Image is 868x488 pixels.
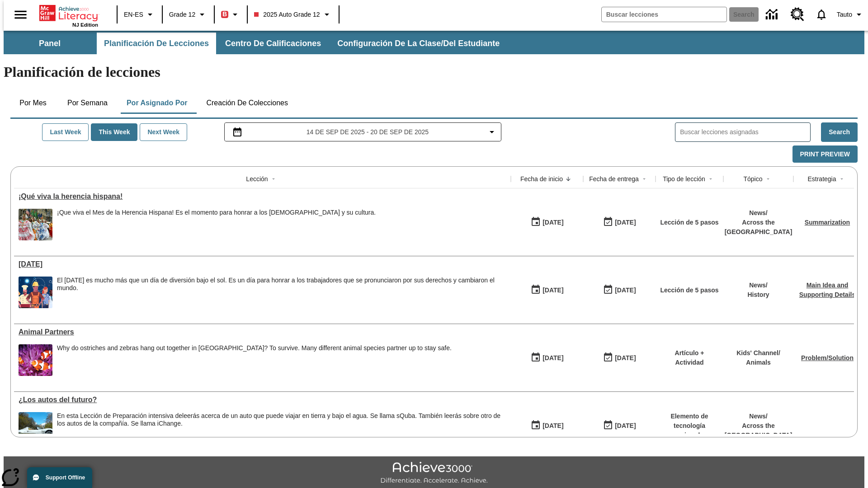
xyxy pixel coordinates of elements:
img: A photograph of Hispanic women participating in a parade celebrating Hispanic culture. The women ... [19,209,52,240]
button: 06/30/26: Último día en que podrá accederse la lección [600,282,639,299]
button: Sort [705,174,716,184]
div: [DATE] [615,352,636,364]
button: Sort [268,174,279,184]
p: Lección de 5 pasos [660,286,718,295]
a: ¡Qué viva la herencia hispana!, Lessons [19,192,506,201]
button: Last Week [42,123,89,141]
p: News / [725,208,793,218]
span: B [222,9,227,20]
button: Next Week [140,123,187,141]
a: ¿Los autos del futuro? , Lessons [19,396,506,404]
input: Buscar lecciones asignadas [680,126,810,139]
div: Tipo de lección [663,174,705,183]
button: Language: EN-ES, Selecciona un idioma [120,6,159,23]
div: ¡Qué viva la herencia hispana! [19,192,506,201]
p: Animals [736,358,780,367]
div: En esta Lección de Preparación intensiva de leerás acerca de un auto que puede viajar en tierra y... [57,412,506,444]
a: Problem/Solution [801,354,854,361]
a: Animal Partners, Lessons [19,328,506,336]
div: El Día del Trabajo es mucho más que un día de diversión bajo el sol. Es un día para honrar a los ... [57,277,506,308]
img: Achieve3000 Differentiate Accelerate Achieve [380,462,488,485]
div: Lección [246,174,268,183]
button: 07/01/25: Primer día en que estuvo disponible la lección [528,417,566,434]
div: [DATE] [542,217,563,228]
button: Por asignado por [119,92,195,114]
img: Three clownfish swim around a purple anemone. [19,344,52,376]
button: This Week [91,123,137,141]
div: Tópico [743,174,762,183]
button: 06/30/26: Último día en que podrá accederse la lección [600,349,639,366]
div: [DATE] [542,285,563,296]
span: Support Offline [46,474,85,481]
button: Search [821,122,858,142]
button: Centro de calificaciones [218,33,328,54]
div: En esta Lección de Preparación intensiva de [57,412,506,427]
button: Planificación de lecciones [97,33,216,54]
div: Subbarra de navegación [4,33,508,54]
button: Grado: Grade 12, Elige un grado [165,6,211,23]
h1: Planificación de lecciones [4,64,864,80]
span: NJ Edition [72,22,98,28]
button: Boost El color de la clase es rojo. Cambiar el color de la clase. [217,6,244,23]
a: Notificaciones [810,3,833,26]
a: Día del Trabajo, Lessons [19,260,506,268]
span: 14 de sep de 2025 - 20 de sep de 2025 [307,127,429,137]
button: 09/21/25: Último día en que podrá accederse la lección [600,214,639,231]
p: Across the [GEOGRAPHIC_DATA] [725,421,793,440]
p: Artículo + Actividad [660,348,719,367]
div: Estrategia [807,174,836,183]
span: Tauto [837,10,852,19]
span: 2025 Auto Grade 12 [254,10,320,19]
a: Main Idea and Supporting Details [799,282,855,298]
svg: Collapse Date Range Filter [486,127,497,137]
div: Animal Partners [19,328,506,336]
span: EN-ES [124,10,143,19]
button: Perfil/Configuración [833,6,868,23]
span: Grade 12 [169,10,195,19]
button: 07/07/25: Primer día en que estuvo disponible la lección [528,349,566,366]
button: Sort [563,174,574,184]
testabrev: leerás acerca de un auto que puede viajar en tierra y bajo el agua. Se llama sQuba. También leerá... [57,412,500,427]
div: [DATE] [615,285,636,296]
div: [DATE] [615,217,636,228]
p: Lección de 5 pasos [660,218,718,227]
button: Por mes [10,92,56,114]
img: High-tech automobile treading water. [19,412,52,444]
div: Why do ostriches and zebras hang out together in [GEOGRAPHIC_DATA]? To survive. Many different an... [57,344,452,352]
button: Support Offline [27,467,92,488]
div: ¡Que viva el Mes de la Herencia Hispana! Es el momento para honrar a los hispanoamericanos y su c... [57,209,376,240]
button: Por semana [60,92,115,114]
div: [DATE] [615,420,636,432]
img: A banner with a blue background shows an illustrated row of diverse men and women dressed in clot... [19,277,52,308]
p: News / [725,412,793,421]
button: 09/15/25: Primer día en que estuvo disponible la lección [528,214,566,231]
div: Subbarra de navegación [4,31,864,54]
button: Sort [763,174,774,184]
button: Print Preview [793,145,858,163]
button: Panel [5,33,95,54]
a: Centro de recursos, Se abrirá en una pestaña nueva. [785,2,810,27]
div: Fecha de entrega [589,174,639,183]
button: Class: 2025 Auto Grade 12, Selecciona una clase [250,6,335,23]
div: [DATE] [542,420,563,432]
input: search field [602,7,726,22]
button: Sort [836,174,847,184]
div: El [DATE] es mucho más que un día de diversión bajo el sol. Es un día para honrar a los trabajado... [57,277,506,292]
div: ¿Los autos del futuro? [19,396,506,404]
button: Abrir el menú lateral [7,1,34,28]
button: Creación de colecciones [199,92,295,114]
p: History [747,290,769,300]
button: 08/01/26: Último día en que podrá accederse la lección [600,417,639,434]
div: ¡Que viva el Mes de la Herencia Hispana! Es el momento para honrar a los [DEMOGRAPHIC_DATA] y su ... [57,209,376,216]
button: 07/23/25: Primer día en que estuvo disponible la lección [528,282,566,299]
div: Portada [39,3,98,28]
a: Centro de información [760,2,785,27]
button: Sort [639,174,650,184]
div: Why do ostriches and zebras hang out together in Africa? To survive. Many different animal specie... [57,344,452,376]
button: Configuración de la clase/del estudiante [330,33,507,54]
a: Summarization [805,219,850,226]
